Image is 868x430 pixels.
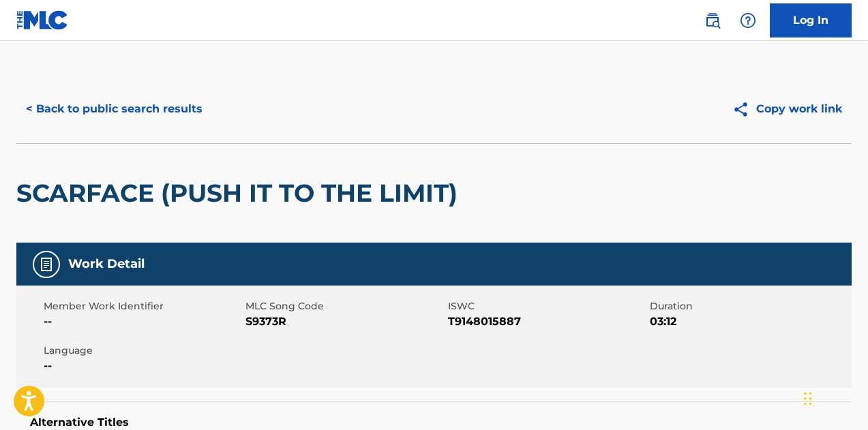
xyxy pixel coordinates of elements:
[723,92,852,126] button: Copy work link
[38,256,55,273] img: Work Detail
[68,256,145,272] h5: Work Detail
[770,3,852,37] a: Log In
[16,178,464,209] h2: SCARFACE (PUSH IT TO THE LIMIT)
[699,7,726,34] a: Public Search
[704,12,721,29] img: search
[740,12,756,29] img: help
[44,313,242,330] span: --
[16,10,69,30] img: MLC Logo
[650,313,848,330] span: 03:12
[44,299,242,313] span: Member Work Identifier
[732,101,756,118] img: Copy work link
[800,365,868,430] iframe: Chat Widget
[44,343,242,358] span: Language
[448,299,646,313] span: ISWC
[448,313,646,330] span: T9148015887
[804,378,812,419] div: Drag
[734,7,762,34] div: Help
[16,92,212,126] button: < Back to public search results
[650,299,848,313] span: Duration
[245,313,444,330] span: S9373R
[30,416,838,429] h5: Alternative Titles
[245,299,444,313] span: MLC Song Code
[44,358,242,374] span: --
